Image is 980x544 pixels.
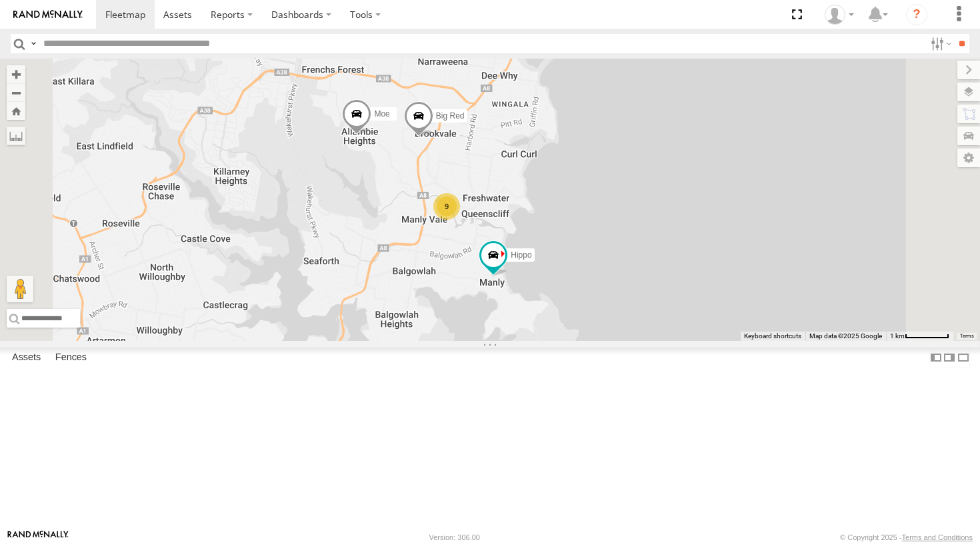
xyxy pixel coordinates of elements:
a: Terms and Conditions [902,533,973,541]
div: © Copyright 2025 - [840,533,973,541]
label: Search Filter Options [925,34,954,53]
div: myBins Admin [820,5,859,25]
span: Big Red [436,111,465,121]
button: Zoom in [7,65,25,83]
div: 9 [433,193,460,220]
button: Keyboard shortcuts [744,332,801,341]
label: Search Query [28,34,39,53]
label: Dock Summary Table to the Right [943,348,956,367]
a: Terms (opens in new tab) [960,334,974,339]
label: Measure [7,127,25,145]
span: Hippo [511,250,531,260]
img: rand-logo.svg [13,10,83,19]
a: Visit our Website [7,531,69,544]
div: Version: 306.00 [429,533,480,541]
label: Fences [49,348,93,367]
i: ? [906,4,927,25]
label: Map Settings [957,148,980,167]
span: Moe [374,109,389,119]
button: Zoom Home [7,102,25,120]
label: Assets [5,348,47,367]
button: Drag Pegman onto the map to open Street View [7,276,33,302]
button: Zoom out [7,83,25,102]
span: Map data ©2025 Google [809,332,882,340]
label: Dock Summary Table to the Left [929,348,943,367]
label: Hide Summary Table [957,348,970,367]
button: Map scale: 1 km per 63 pixels [886,332,953,341]
span: 1 km [890,332,905,340]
